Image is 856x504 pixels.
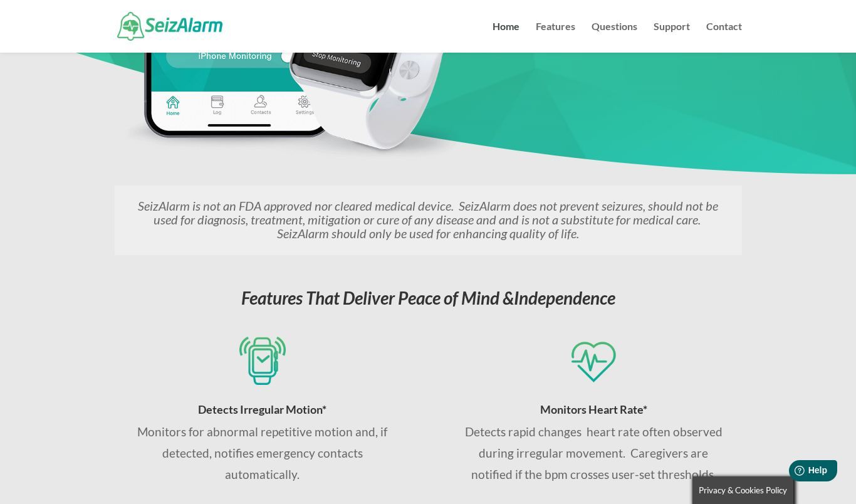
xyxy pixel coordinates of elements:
[514,287,615,308] span: Independence
[654,22,690,53] a: Support
[493,22,519,53] a: Home
[241,287,615,308] em: Features That Deliver Peace of Mind &
[706,22,742,53] a: Contact
[138,198,718,241] em: SeizAlarm is not an FDA approved nor cleared medical device. SeizAlarm does not prevent seizures,...
[699,485,787,495] span: Privacy & Cookies Policy
[540,402,647,416] span: Monitors Heart Rate*
[592,22,637,53] a: Questions
[198,402,326,416] span: Detects Irregular Motion*
[117,12,223,40] img: SeizAlarm
[459,421,728,486] p: Detects rapid changes heart rate often observed during irregular movement. Caregivers are notifie...
[570,337,617,385] img: Monitors for seizures using heart rate
[744,455,842,490] iframe: Help widget launcher
[239,337,286,385] img: Detects seizures via iPhone and Apple Watch sensors
[128,421,397,486] p: Monitors for abnormal repetitive motion and, if detected, notifies emergency contacts automatically.
[536,22,575,53] a: Features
